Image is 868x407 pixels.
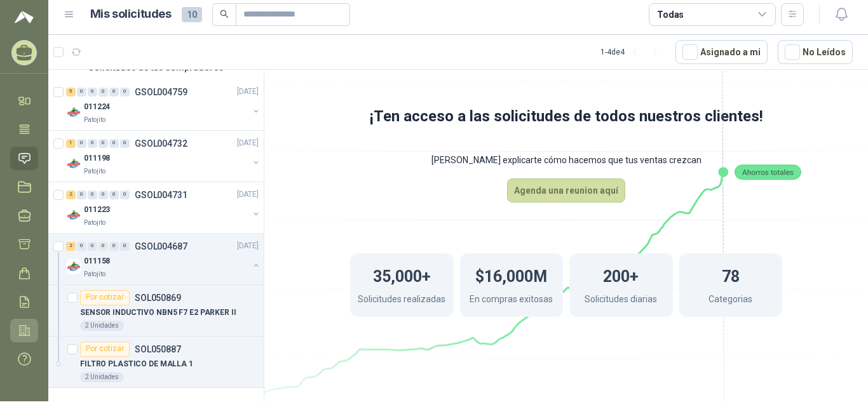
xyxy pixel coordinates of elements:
div: 0 [109,88,119,97]
img: Company Logo [66,105,81,120]
div: 0 [77,242,86,251]
div: 1 - 4 de 4 [600,42,665,62]
div: 0 [120,242,130,251]
div: 0 [109,242,119,251]
p: Patojito [84,166,105,177]
div: 2 [66,242,76,251]
img: Company Logo [66,259,81,274]
div: 0 [120,190,130,199]
h1: 35,000+ [373,261,431,289]
p: [DATE] [237,189,259,201]
div: 0 [98,139,108,148]
div: 0 [88,139,97,148]
p: GSOL004732 [135,139,187,148]
span: 10 [182,7,202,22]
div: 0 [98,88,108,97]
p: GSOL004687 [135,242,187,251]
div: 0 [88,190,97,199]
p: Patojito [84,218,105,228]
div: 2 [66,190,76,199]
a: 2 0 0 0 0 0 GSOL004731[DATE] Company Logo011223Patojito [66,187,261,228]
p: 011198 [84,152,110,164]
p: 011223 [84,204,110,216]
h1: 200+ [603,261,639,289]
p: 011224 [84,101,110,113]
p: GSOL004731 [135,190,187,199]
div: 2 Unidades [80,372,124,382]
div: 5 [66,88,76,97]
p: SOL050869 [135,293,181,302]
button: Agenda una reunion aquí [507,178,625,203]
div: Por cotizar [80,342,130,357]
p: GSOL004759 [135,88,187,97]
div: 0 [109,139,119,148]
img: Company Logo [66,156,81,171]
button: No Leídos [778,40,853,64]
a: 5 0 0 0 0 0 GSOL004759[DATE] Company Logo011224Patojito [66,84,261,125]
div: 0 [77,190,86,199]
p: Solicitudes realizadas [358,292,445,309]
img: Logo peakr [15,10,34,25]
h1: $16,000M [475,261,547,289]
h1: 78 [722,261,740,289]
div: 0 [77,88,86,97]
p: [DATE] [237,137,259,149]
a: Por cotizarSOL050869SENSOR INDUCTIVO NBN5 F7 E2 PARKER II2 Unidades [48,285,264,337]
p: Patojito [84,269,105,279]
div: 0 [98,190,108,199]
p: En compras exitosas [470,292,553,309]
div: 0 [98,242,108,251]
p: SOL050887 [135,345,181,354]
button: Asignado a mi [675,40,768,64]
p: Solicitudes diarias [585,292,657,309]
p: Patojito [84,115,105,125]
span: search [220,10,229,18]
div: 0 [109,190,119,199]
div: Todas [657,8,684,22]
div: 0 [120,88,130,97]
div: 0 [120,139,130,148]
h1: Mis solicitudes [90,5,172,23]
div: 2 Unidades [80,321,124,331]
a: 1 0 0 0 0 0 GSOL004732[DATE] Company Logo011198Patojito [66,136,261,177]
div: 0 [77,139,86,148]
p: FILTRO PLASTICO DE MALLA 1 [80,358,193,370]
div: 1 [66,139,76,148]
img: Company Logo [66,208,81,223]
a: Por cotizarSOL050887FILTRO PLASTICO DE MALLA 12 Unidades [48,337,264,388]
a: 2 0 0 0 0 0 GSOL004687[DATE] Company Logo011158Patojito [66,239,261,279]
p: [DATE] [237,240,259,252]
p: [DATE] [237,86,259,98]
p: Categorias [709,292,752,309]
div: 0 [88,88,97,97]
p: SENSOR INDUCTIVO NBN5 F7 E2 PARKER II [80,307,236,319]
div: 0 [88,242,97,251]
p: 011158 [84,255,110,267]
div: Por cotizar [80,290,130,305]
